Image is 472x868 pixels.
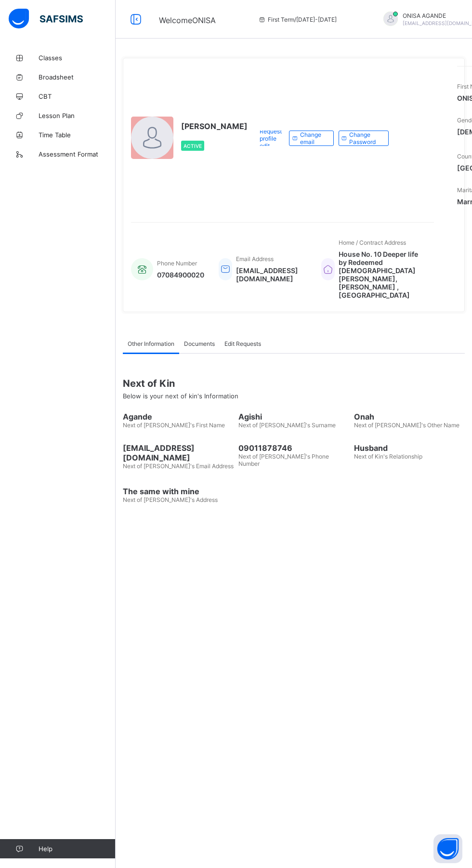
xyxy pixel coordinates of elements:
[354,443,465,453] span: Husband
[123,392,238,400] span: Below is your next of kin's Information
[354,412,465,421] span: Onah
[39,112,116,119] span: Lesson Plan
[184,143,202,149] span: Active
[349,131,381,145] span: Change Password
[123,487,234,496] span: The same with mine
[123,462,234,470] span: Next of [PERSON_NAME]'s Email Address
[339,250,424,299] span: House No. 10 Deeper life by Redeemed [DEMOGRAPHIC_DATA] [PERSON_NAME], [PERSON_NAME] , [GEOGRAPHI...
[238,421,336,429] span: Next of [PERSON_NAME]'s Surname
[157,271,204,279] span: 07084900020
[258,16,337,23] span: session/term information
[354,453,422,460] span: Next of Kin's Relationship
[236,266,307,283] span: [EMAIL_ADDRESS][DOMAIN_NAME]
[238,453,329,467] span: Next of [PERSON_NAME]'s Phone Number
[260,128,282,149] span: Request profile edit
[39,150,116,158] span: Assessment Format
[181,121,248,131] span: [PERSON_NAME]
[123,412,234,421] span: Agande
[39,845,115,853] span: Help
[123,443,234,462] span: [EMAIL_ADDRESS][DOMAIN_NAME]
[128,340,174,347] span: Other Information
[238,443,349,453] span: 09011878746
[339,239,406,246] span: Home / Contract Address
[224,340,261,347] span: Edit Requests
[39,131,116,139] span: Time Table
[123,496,218,503] span: Next of [PERSON_NAME]'s Address
[184,340,215,347] span: Documents
[433,834,462,863] button: Open asap
[39,73,116,81] span: Broadsheet
[236,255,274,263] span: Email Address
[354,421,459,429] span: Next of [PERSON_NAME]'s Other Name
[9,9,83,29] img: safsims
[300,131,326,145] span: Change email
[39,92,116,100] span: CBT
[39,54,116,62] span: Classes
[238,412,349,421] span: Agishi
[157,260,197,267] span: Phone Number
[123,421,225,429] span: Next of [PERSON_NAME]'s First Name
[123,378,465,389] span: Next of Kin
[159,15,216,25] span: Welcome ONISA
